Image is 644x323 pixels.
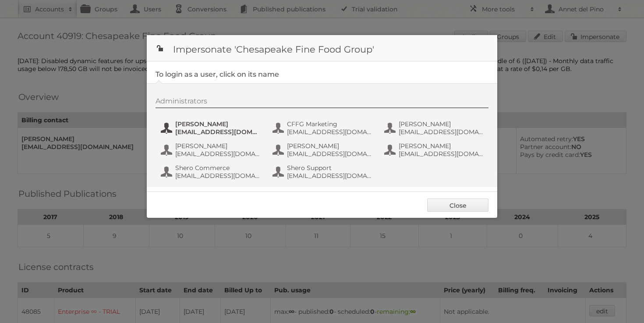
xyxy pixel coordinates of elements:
[175,128,260,136] span: [EMAIL_ADDRESS][DOMAIN_NAME]
[383,119,486,137] button: [PERSON_NAME] [EMAIL_ADDRESS][DOMAIN_NAME]
[272,119,375,137] button: CFFG Marketing [EMAIL_ADDRESS][DOMAIN_NAME]
[287,120,372,128] span: CFFG Marketing
[175,120,260,128] span: [PERSON_NAME]
[399,150,484,158] span: [EMAIL_ADDRESS][DOMAIN_NAME]
[175,172,260,180] span: [EMAIL_ADDRESS][DOMAIN_NAME]
[287,142,372,150] span: [PERSON_NAME]
[287,164,372,172] span: Shero Support
[175,164,260,172] span: Shero Commerce
[399,128,484,136] span: [EMAIL_ADDRESS][DOMAIN_NAME]
[287,172,372,180] span: [EMAIL_ADDRESS][DOMAIN_NAME]
[287,150,372,158] span: [EMAIL_ADDRESS][DOMAIN_NAME]
[156,97,488,108] div: Administrators
[383,141,486,159] button: [PERSON_NAME] [EMAIL_ADDRESS][DOMAIN_NAME]
[175,150,260,158] span: [EMAIL_ADDRESS][DOMAIN_NAME]
[287,128,372,136] span: [EMAIL_ADDRESS][DOMAIN_NAME]
[175,142,260,150] span: [PERSON_NAME]
[160,163,263,181] button: Shero Commerce [EMAIL_ADDRESS][DOMAIN_NAME]
[399,120,484,128] span: [PERSON_NAME]
[399,142,484,150] span: [PERSON_NAME]
[427,199,488,212] a: Close
[147,35,497,61] h1: Impersonate 'Chesapeake Fine Food Group'
[160,119,263,137] button: [PERSON_NAME] [EMAIL_ADDRESS][DOMAIN_NAME]
[272,163,375,181] button: Shero Support [EMAIL_ADDRESS][DOMAIN_NAME]
[156,70,279,78] legend: To login as a user, click on its name
[160,141,263,159] button: [PERSON_NAME] [EMAIL_ADDRESS][DOMAIN_NAME]
[272,141,375,159] button: [PERSON_NAME] [EMAIL_ADDRESS][DOMAIN_NAME]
